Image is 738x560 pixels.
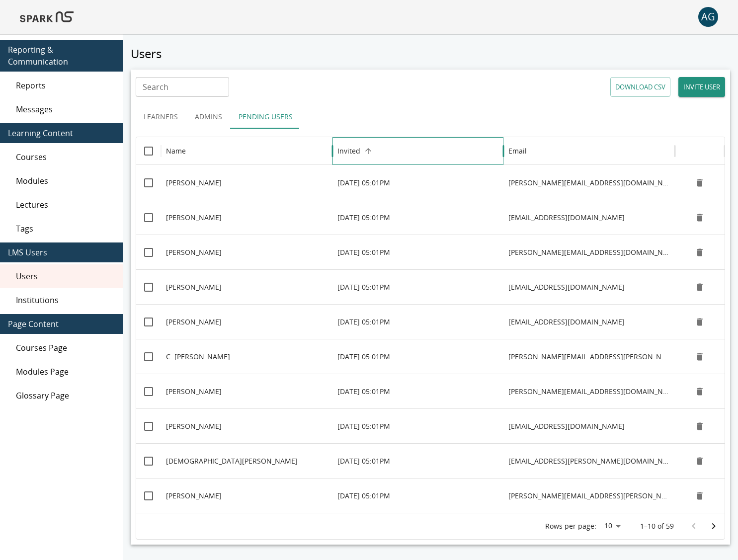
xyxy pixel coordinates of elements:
p: [PERSON_NAME] [166,178,222,188]
svg: Remove [695,387,705,397]
span: Tags [16,223,115,235]
button: Delete [692,280,707,295]
p: [PERSON_NAME] [166,387,222,397]
p: [DATE] 05:01PM [337,421,390,431]
div: user types [136,105,725,129]
button: Learners [136,105,186,129]
span: Institutions [16,294,115,306]
div: alasartec@unav.es [503,304,675,339]
p: [DATE] 05:01PM [337,387,390,397]
div: allen.kaasik@ut.ee [503,235,675,269]
button: Delete [692,349,707,364]
p: [PERSON_NAME] [166,213,222,223]
button: Go to next page [704,516,724,536]
h5: Users [131,46,730,62]
span: LMS Users [8,246,115,258]
button: Delete [692,488,707,503]
div: apoulos@albany.edu [503,269,675,304]
button: Invite user [678,77,725,97]
p: [DATE] 05:01PM [337,352,390,362]
div: alexander.boecker@med.uni-goettingen.de [503,339,675,374]
p: [PERSON_NAME] [166,282,222,292]
p: [PERSON_NAME] [166,317,222,327]
svg: Remove [695,282,705,292]
button: Delete [692,245,707,260]
p: [DATE] 05:01PM [337,247,390,257]
span: Messages [16,103,115,115]
button: Sort [528,144,542,158]
h6: Invited [337,146,360,157]
div: AG [698,7,718,27]
p: [DATE] 05:01PM [337,317,390,327]
span: Courses Page [16,342,115,354]
p: [DATE] 05:01PM [337,213,390,223]
button: Delete [692,384,707,399]
span: Modules [16,175,115,187]
svg: Remove [695,178,705,188]
img: Logo of SPARK at Stanford [20,5,74,29]
span: Reporting & Communication [8,44,115,68]
span: Lectures [16,199,115,211]
p: [DATE] 05:01PM [337,178,390,188]
span: Page Content [8,318,115,330]
div: 10 [600,519,624,533]
button: Delete [692,210,707,225]
p: C. [PERSON_NAME] [166,352,230,362]
button: Delete [692,419,707,434]
span: Modules Page [16,366,115,378]
div: christian.doelle@uib.no [503,443,675,478]
svg: Remove [695,317,705,327]
div: khoru001@umn.edu [503,200,675,235]
div: Name [166,146,186,156]
div: abhijeet.kapoor@nih.gov [503,165,675,200]
p: [PERSON_NAME] [166,247,222,257]
button: Sort [361,144,375,158]
button: Pending Users [231,105,301,129]
p: Rows per page: [545,521,596,531]
span: Courses [16,151,115,163]
p: [PERSON_NAME] [166,421,222,431]
span: Reports [16,80,115,91]
svg: Remove [695,213,705,223]
div: Email [508,146,527,156]
svg: Remove [695,421,705,431]
svg: Remove [695,247,705,257]
button: Download CSV [610,77,670,97]
p: [DATE] 05:01PM [337,491,390,501]
button: Sort [187,144,201,158]
div: darian.williams@nih.gov [503,478,675,513]
svg: Remove [695,491,705,501]
button: account of current user [698,7,718,27]
p: 1–10 of 59 [640,521,674,531]
p: [DATE] 05:01PM [337,456,390,466]
p: [DATE] 05:01PM [337,282,390,292]
span: Learning Content [8,127,115,139]
svg: Remove [695,456,705,466]
button: Delete [692,315,707,329]
div: chtzoulis@gmail.com [503,408,675,443]
p: [PERSON_NAME] [166,491,222,501]
svg: Remove [695,352,705,362]
p: [DEMOGRAPHIC_DATA][PERSON_NAME] [166,456,298,466]
button: Delete [692,454,707,469]
button: Admins [186,105,231,129]
span: Users [16,270,115,282]
span: Glossary Page [16,390,115,401]
div: carmen@sparkns.org [503,374,675,408]
button: Delete [692,175,707,190]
